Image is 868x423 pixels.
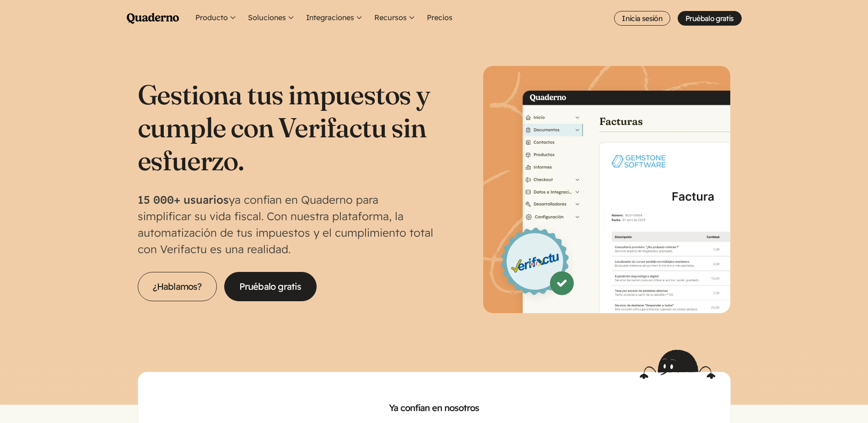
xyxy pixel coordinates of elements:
p: ya confían en Quaderno para simplificar su vida fiscal. Con nuestra plataforma, la automatización... [138,191,434,257]
h2: Ya confían en nosotros [153,401,716,414]
img: Interfaz de Quaderno mostrando la página Factura con el distintivo Verifactu [483,66,730,313]
a: Pruébalo gratis [678,11,741,26]
a: ¿Hablamos? [138,272,217,301]
h1: Gestiona tus impuestos y cumple con Verifactu sin esfuerzo. [138,78,434,177]
a: Inicia sesión [614,11,670,26]
a: Pruébalo gratis [224,272,317,301]
strong: 15 000+ usuarios [138,193,229,206]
